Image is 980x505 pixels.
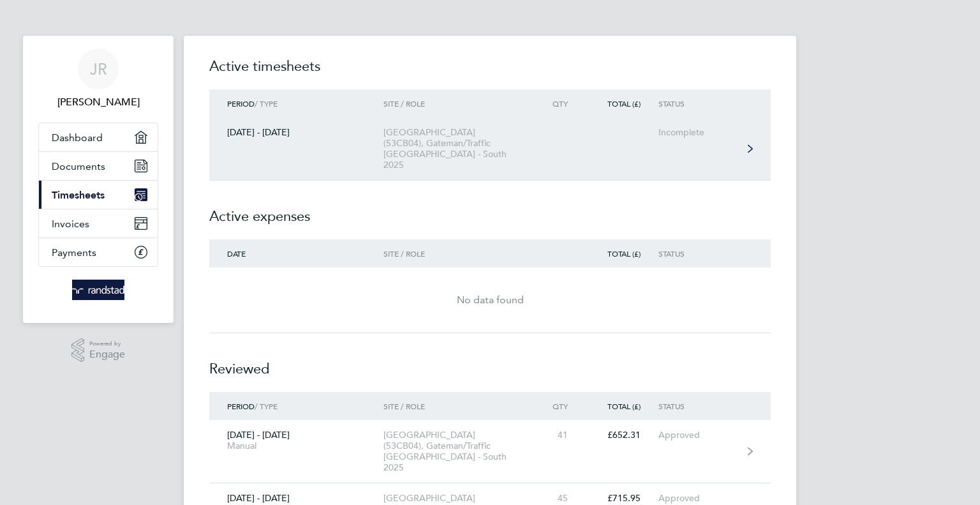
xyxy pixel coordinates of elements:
[39,152,158,180] a: Documents
[658,99,737,108] div: Status
[39,238,158,266] a: Payments
[383,402,530,411] div: Site / Role
[530,99,586,108] div: Qty
[530,402,586,411] div: Qty
[52,246,96,259] span: Payments
[383,249,530,258] div: Site / Role
[209,249,383,258] div: Date
[38,49,158,110] a: JR[PERSON_NAME]
[209,56,771,89] h2: Active timesheets
[72,280,125,300] img: randstad-logo-retina.png
[209,181,771,239] h2: Active expenses
[383,430,530,473] div: [GEOGRAPHIC_DATA] (53CB04), Gateman/Traffic [GEOGRAPHIC_DATA] - South 2025
[658,493,737,504] div: Approved
[658,430,737,441] div: Approved
[209,99,383,108] div: / Type
[383,99,530,108] div: Site / Role
[39,123,158,151] a: Dashboard
[586,99,658,108] div: Total (£)
[38,280,158,300] a: Go to home page
[52,218,89,230] span: Invoices
[227,401,255,411] span: Period
[658,127,737,138] div: Incomplete
[227,441,366,451] div: Manual
[658,249,737,258] div: Status
[52,160,105,172] span: Documents
[227,98,255,109] span: Period
[52,132,103,144] span: Dashboard
[89,338,125,349] span: Powered by
[209,127,383,138] div: [DATE] - [DATE]
[38,94,158,110] span: James Rake
[209,117,771,181] a: [DATE] - [DATE][GEOGRAPHIC_DATA] (53CB04), Gateman/Traffic [GEOGRAPHIC_DATA] - South 2025Incomplete
[209,292,771,308] div: No data found
[586,430,658,441] div: £652.31
[71,338,126,363] a: Powered byEngage
[383,127,530,170] div: [GEOGRAPHIC_DATA] (53CB04), Gateman/Traffic [GEOGRAPHIC_DATA] - South 2025
[23,36,174,323] nav: Main navigation
[209,402,383,411] div: / Type
[39,181,158,209] a: Timesheets
[209,333,771,392] h2: Reviewed
[586,249,658,258] div: Total (£)
[586,402,658,411] div: Total (£)
[89,349,125,360] span: Engage
[586,493,658,504] div: £715.95
[530,493,586,504] div: 45
[90,61,107,77] span: JR
[209,430,383,451] div: [DATE] - [DATE]
[658,402,737,411] div: Status
[39,209,158,237] a: Invoices
[209,420,771,483] a: [DATE] - [DATE]Manual[GEOGRAPHIC_DATA] (53CB04), Gateman/Traffic [GEOGRAPHIC_DATA] - South 202541...
[530,430,586,441] div: 41
[52,189,105,201] span: Timesheets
